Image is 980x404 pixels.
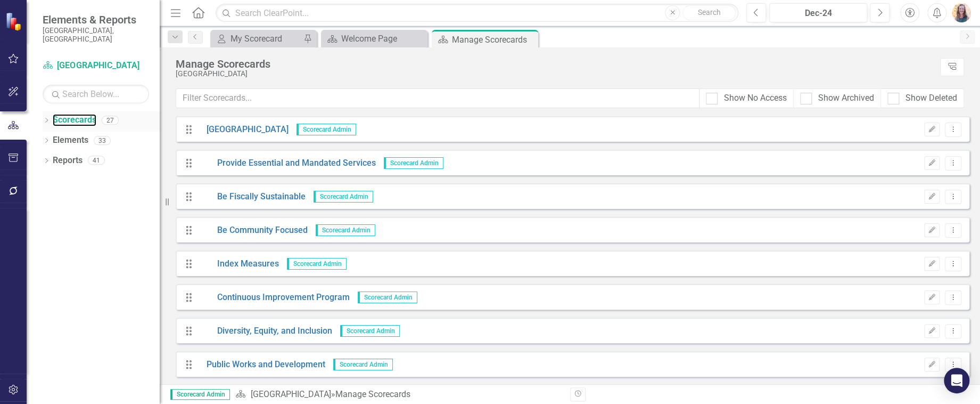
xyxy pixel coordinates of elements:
[952,3,971,22] img: Brooke Wagenseller
[333,359,393,370] span: Scorecard Admin
[199,325,332,337] a: Diversity, Equity, and Inclusion
[43,60,149,72] a: [GEOGRAPHIC_DATA]
[340,325,400,337] span: Scorecard Admin
[818,92,874,104] div: Show Archived
[358,292,417,303] span: Scorecard Admin
[199,292,350,304] a: Continuous Improvement Program
[88,156,105,165] div: 41
[250,389,331,399] a: [GEOGRAPHIC_DATA]
[341,32,425,45] div: Welcome Page
[199,124,289,136] a: [GEOGRAPHIC_DATA]
[724,92,787,104] div: Show No Access
[199,224,308,237] a: Be Community Focused
[905,92,957,104] div: Show Deleted
[43,26,149,44] small: [GEOGRAPHIC_DATA], [GEOGRAPHIC_DATA]
[773,7,863,20] div: Dec-24
[316,224,375,236] span: Scorecard Admin
[199,258,279,270] a: Index Measures
[176,88,699,108] input: Filter Scorecards...
[53,155,83,167] a: Reports
[176,58,935,70] div: Manage Scorecards
[698,8,721,17] span: Search
[43,13,149,26] span: Elements & Reports
[53,114,96,126] a: Scorecards
[314,191,373,203] span: Scorecard Admin
[235,389,562,401] div: » Manage Scorecards
[452,33,536,46] div: Manage Scorecards
[199,157,376,169] a: Provide Essential and Mandated Services
[682,5,736,20] button: Search
[199,191,306,203] a: Be Fiscally Sustainable
[944,368,969,393] div: Open Intercom Messenger
[384,157,443,169] span: Scorecard Admin
[43,85,149,103] input: Search Below...
[216,4,738,22] input: Search ClearPoint...
[287,258,347,270] span: Scorecard Admin
[230,32,301,45] div: My Scorecard
[769,3,867,22] button: Dec-24
[53,134,88,147] a: Elements
[199,359,325,371] a: Public Works and Development
[297,124,356,135] span: Scorecard Admin
[176,70,935,78] div: [GEOGRAPHIC_DATA]
[5,12,24,31] img: ClearPoint Strategy
[170,389,230,400] span: Scorecard Admin
[213,32,301,45] a: My Scorecard
[94,136,111,145] div: 33
[102,116,119,125] div: 27
[324,32,425,45] a: Welcome Page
